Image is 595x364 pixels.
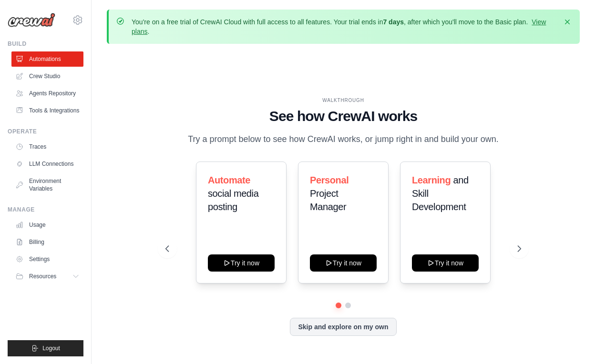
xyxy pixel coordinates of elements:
div: Build [8,40,83,48]
span: Resources [29,273,56,280]
button: Logout [8,340,83,356]
a: Settings [11,252,83,267]
p: You're on a free trial of CrewAI Cloud with full access to all features. Your trial ends in , aft... [132,17,557,36]
button: Try it now [310,254,377,272]
div: WALKTHROUGH [165,97,521,104]
a: Tools & Integrations [11,103,83,118]
a: Billing [11,234,83,250]
span: Learning [412,175,451,185]
a: Agents Repository [11,86,83,101]
a: Environment Variables [11,173,83,196]
span: social media posting [208,188,258,212]
span: Automate [208,175,250,185]
button: Try it now [412,254,479,272]
strong: 7 days [383,18,404,26]
button: Resources [11,269,83,284]
span: Personal [310,175,349,185]
span: Project Manager [310,188,346,212]
h1: See how CrewAI works [165,108,521,125]
p: Try a prompt below to see how CrewAI works, or jump right in and build your own. [183,132,503,146]
div: Operate [8,128,83,135]
button: Skip and explore on my own [290,318,396,336]
span: Logout [42,344,60,352]
a: Crew Studio [11,69,83,84]
a: Traces [11,139,83,154]
button: Try it now [208,254,275,272]
span: and Skill Development [412,175,469,212]
div: Manage [8,206,83,213]
a: Automations [11,51,83,67]
a: Usage [11,217,83,233]
img: Logo [8,13,55,27]
a: LLM Connections [11,156,83,172]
